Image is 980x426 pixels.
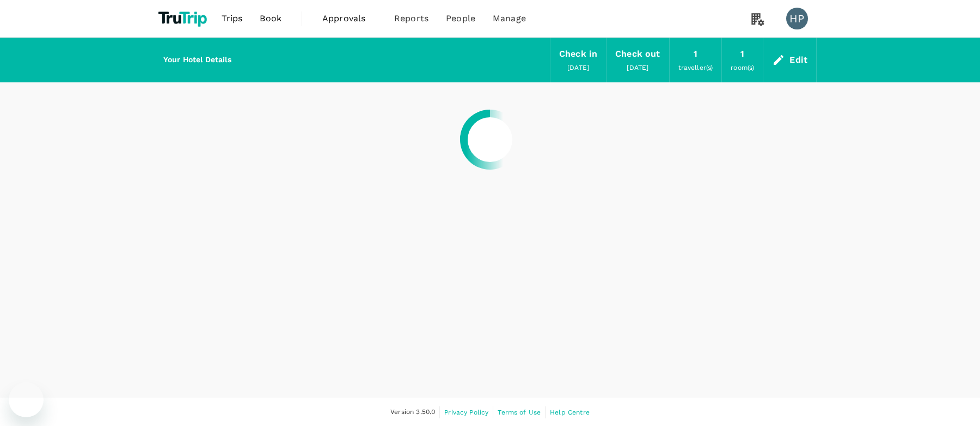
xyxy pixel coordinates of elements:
a: Terms of Use [498,406,541,418]
span: Terms of Use [498,409,541,416]
span: Book [260,12,281,25]
div: Check in [559,46,597,62]
div: Check out [615,46,660,62]
span: [DATE] [567,64,589,71]
iframe: Button to launch messaging window [9,382,44,417]
a: Privacy Policy [444,406,488,418]
h6: Your Hotel Details [163,54,231,66]
span: Approvals [322,12,377,25]
span: Reports [394,12,428,25]
div: 1 [740,46,744,62]
span: Manage [493,12,526,25]
span: Help Centre [550,409,590,416]
span: [DATE] [627,64,648,71]
span: traveller(s) [678,64,713,71]
span: Version 3.50.0 [390,407,435,418]
span: Trips [222,12,243,25]
span: room(s) [731,64,754,71]
a: Help Centre [550,406,590,418]
span: Privacy Policy [444,409,488,416]
div: 1 [694,46,697,62]
img: TruTrip logo [155,7,213,31]
div: Edit [789,52,807,68]
div: HP [786,8,808,29]
span: People [446,12,475,25]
